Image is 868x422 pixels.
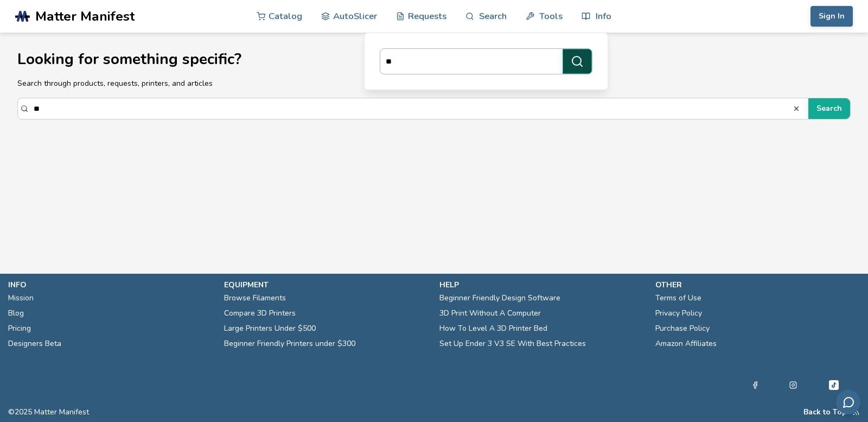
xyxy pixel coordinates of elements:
a: Facebook [751,379,759,392]
p: equipment [224,279,429,291]
button: Search [808,98,850,119]
a: Amazon Affiliates [655,336,717,351]
a: Terms of Use [655,291,701,306]
span: © 2025 Matter Manifest [8,408,89,417]
a: Set Up Ender 3 V3 SE With Best Practices [439,336,586,351]
p: info [8,279,213,291]
button: Back to Top [803,408,847,417]
a: Tiktok [827,379,840,392]
a: Beginner Friendly Design Software [439,291,560,306]
button: Search [793,105,803,112]
a: How To Level A 3D Printer Bed [439,321,547,336]
a: Blog [8,306,24,321]
a: Browse Filaments [224,291,286,306]
a: Compare 3D Printers [224,306,296,321]
input: Search [34,99,793,118]
a: Mission [8,291,34,306]
span: Matter Manifest [35,9,135,24]
p: other [655,279,860,291]
a: Purchase Policy [655,321,710,336]
a: RSS Feed [852,408,860,417]
a: Pricing [8,321,31,336]
a: Beginner Friendly Printers under $300 [224,336,355,351]
p: help [439,279,644,291]
button: Sign In [810,6,853,27]
a: Instagram [789,379,797,392]
a: Privacy Policy [655,306,702,321]
p: Search through products, requests, printers, and articles [17,78,851,89]
a: Designers Beta [8,336,61,351]
h1: Looking for something specific? [17,51,851,68]
a: 3D Print Without A Computer [439,306,541,321]
button: Send feedback via email [836,390,860,414]
a: Large Printers Under $500 [224,321,316,336]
